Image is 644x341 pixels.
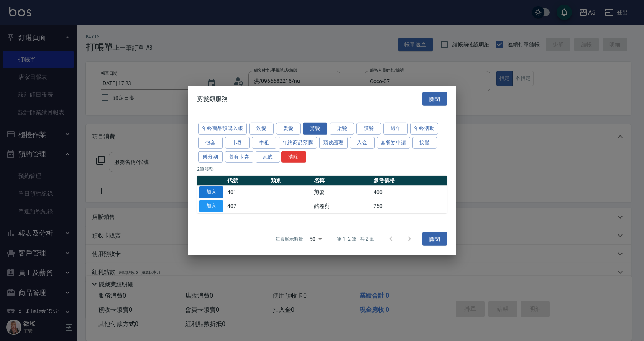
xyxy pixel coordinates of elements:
[303,123,327,135] button: 剪髮
[199,186,223,198] button: 加入
[312,199,371,213] td: 酷卷剪
[276,123,301,135] button: 燙髮
[199,200,223,212] button: 加入
[269,176,312,186] th: 類別
[410,123,439,135] button: 年終活動
[350,137,375,149] button: 入金
[256,151,280,163] button: 瓦皮
[252,137,276,149] button: 中租
[281,151,306,163] button: 清除
[377,137,410,149] button: 套餐券申請
[197,95,228,103] span: 剪髮類服務
[383,123,408,135] button: 過年
[330,123,354,135] button: 染髮
[337,236,374,242] p: 第 1–2 筆 共 2 筆
[198,137,223,149] button: 包套
[198,123,247,135] button: 年終商品預購入帳
[422,232,447,246] button: 關閉
[225,151,253,163] button: 舊有卡劵
[412,137,437,149] button: 接髮
[306,229,325,249] div: 50
[312,186,371,199] td: 剪髮
[198,151,223,163] button: 樂分期
[422,92,447,106] button: 關閉
[312,176,371,186] th: 名稱
[225,176,269,186] th: 代號
[371,199,447,213] td: 250
[197,166,447,173] p: 2 筆服務
[356,123,381,135] button: 護髮
[371,186,447,199] td: 400
[371,176,447,186] th: 參考價格
[319,137,348,149] button: 頭皮護理
[249,123,274,135] button: 洗髮
[225,186,269,199] td: 401
[225,137,250,149] button: 卡卷
[279,137,317,149] button: 年終商品預購
[276,236,303,242] p: 每頁顯示數量
[225,199,269,213] td: 402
